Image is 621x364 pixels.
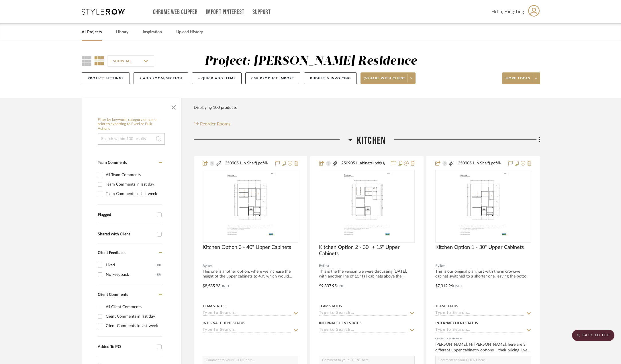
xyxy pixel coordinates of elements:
div: Team Status [435,304,458,309]
a: Chrome Web Clipper [153,10,198,15]
span: By [319,263,323,269]
span: Ikea [323,263,329,269]
span: Kitchen Option 2 - 30" + 15" Upper Cabinets [319,244,415,257]
input: Type to Search… [203,328,291,333]
button: CSV Product Import [245,72,300,84]
input: Type to Search… [435,328,524,333]
div: Internal Client Status [319,320,362,326]
div: Team Comments in last day [106,180,161,189]
a: Upload History [176,28,203,36]
button: + Add Room/Section [134,72,188,84]
span: Kitchen Option 1 - 30" Upper Cabinets [435,244,524,251]
a: Library [116,28,128,36]
input: Type to Search… [203,311,291,316]
div: Client Comments in last day [106,312,161,321]
img: Kitchen Option 1 - 30" Upper Cabinets [456,170,511,242]
h6: Filter by keyword, category or name prior to exporting to Excel or Bulk Actions [98,118,165,131]
span: Reorder Rooms [200,121,230,127]
button: Project Settings [82,72,130,84]
div: Team Status [203,304,226,309]
input: Type to Search… [319,328,408,333]
a: Inspiration [143,28,162,36]
input: Type to Search… [435,311,524,316]
div: (35) [156,270,161,279]
div: Liked [106,261,156,270]
span: Kitchen Option 3 - 40" Upper Cabinets [203,244,291,251]
span: Hello, Fang-Ting [491,8,524,15]
span: Kitchen [357,135,385,147]
span: Ikea [207,263,213,269]
button: + Quick Add Items [192,72,242,84]
div: Flagged [98,213,154,217]
input: Search within 100 results [98,133,165,145]
div: Internal Client Status [203,320,245,326]
div: Team Comments in last week [106,189,161,198]
div: All Team Comments [106,170,161,180]
div: Project: [PERSON_NAME] Residence [205,55,417,67]
button: Reorder Rooms [194,121,231,127]
button: Share with client [361,72,416,84]
div: Added To PO [98,345,154,349]
button: 250905 I...abinets).pdf [338,160,388,167]
div: Team Status [319,304,342,309]
img: Kitchen Option 2 - 30" + 15" Upper Cabinets [339,170,395,242]
div: Shared with Client [98,232,154,237]
a: All Projects [82,28,102,36]
span: By [203,263,207,269]
div: Client Comments in last week [106,321,161,330]
span: Client Comments [98,293,128,297]
div: No Feedback [106,270,156,279]
div: Internal Client Status [435,320,478,326]
a: Support [252,10,271,15]
scroll-to-top-button: BACK TO TOP [572,330,614,341]
span: Team Comments [98,161,127,165]
button: 250905 I...n Shelf).pdf [454,160,504,167]
img: Kitchen Option 3 - 40" Upper Cabinets [223,170,278,242]
button: More tools [502,72,540,84]
span: Ikea [439,263,445,269]
div: [PERSON_NAME]: Hi [PERSON_NAME], here are 3 different upper cabinetry options + their pricing. I'... [435,342,531,353]
span: Share with client [364,76,406,85]
button: Close [168,101,179,112]
input: Type to Search… [319,311,408,316]
span: Client Feedback [98,251,126,255]
span: By [435,263,439,269]
button: Budget & Invoicing [304,72,357,84]
div: All Client Comments [106,302,161,312]
button: 250905 I...n Shelf).pdf [222,160,272,167]
a: Import Pinterest [206,10,244,15]
div: (13) [156,261,161,270]
div: Displaying 100 products [194,102,237,113]
span: More tools [506,76,530,85]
